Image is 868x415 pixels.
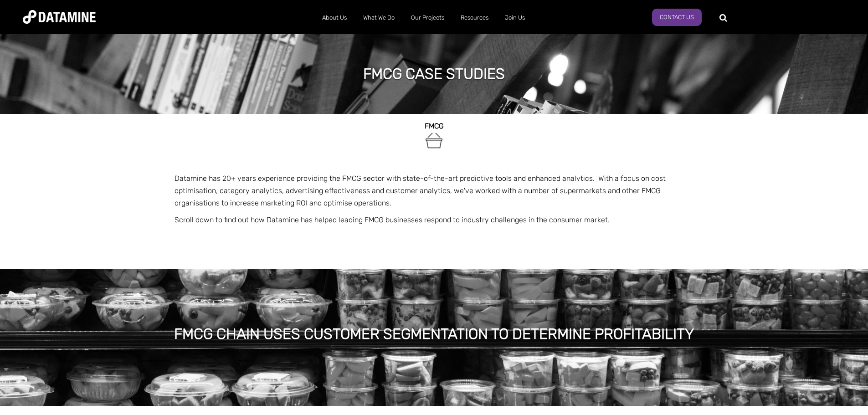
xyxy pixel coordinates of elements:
[175,122,694,130] h2: FMCG
[652,9,702,26] a: Contact Us
[314,6,355,30] a: About Us
[424,130,444,151] img: FMCG-1
[174,324,694,344] h1: FMCG CHAIN USES CUSTOMER SEGMENTATION TO DETERMINE PROFITABILITY
[175,172,694,210] p: Datamine has 20+ years experience providing the FMCG sector with state-of-the-art predictive tool...
[363,64,505,84] h1: FMCG case studies
[355,6,403,30] a: What We Do
[497,6,533,30] a: Join Us
[23,10,96,24] img: Datamine
[403,6,452,30] a: Our Projects
[175,214,694,226] p: Scroll down to find out how Datamine has helped leading FMCG businesses respond to industry chall...
[452,6,497,30] a: Resources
